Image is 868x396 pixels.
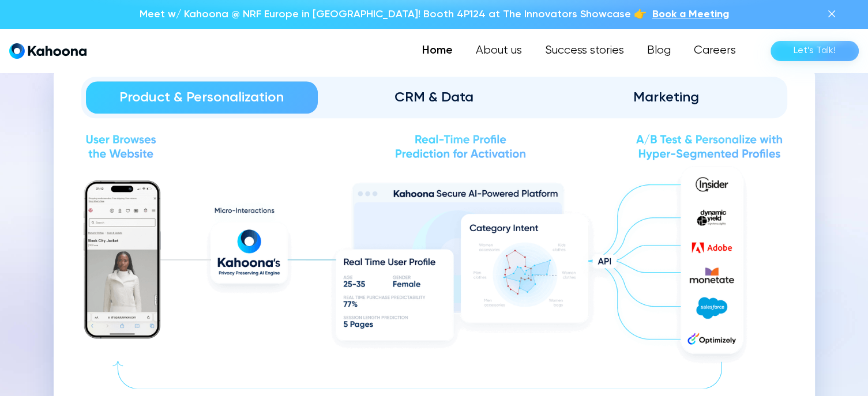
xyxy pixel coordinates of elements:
[652,9,729,20] span: Book a Meeting
[652,7,729,22] a: Book a Meeting
[102,88,302,107] div: Product & Personalization
[794,42,836,60] div: Let’s Talk!
[771,41,859,61] a: Let’s Talk!
[464,39,533,62] a: About us
[682,39,747,62] a: Careers
[140,7,647,22] p: Meet w/ Kahoona @ NRF Europe in [GEOGRAPHIC_DATA]! Booth 4P124 at The Innovators Showcase 👉
[636,39,682,62] a: Blog
[533,39,636,62] a: Success stories
[9,43,87,59] a: home
[334,88,534,107] div: CRM & Data
[566,88,766,107] div: Marketing
[411,39,464,62] a: Home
